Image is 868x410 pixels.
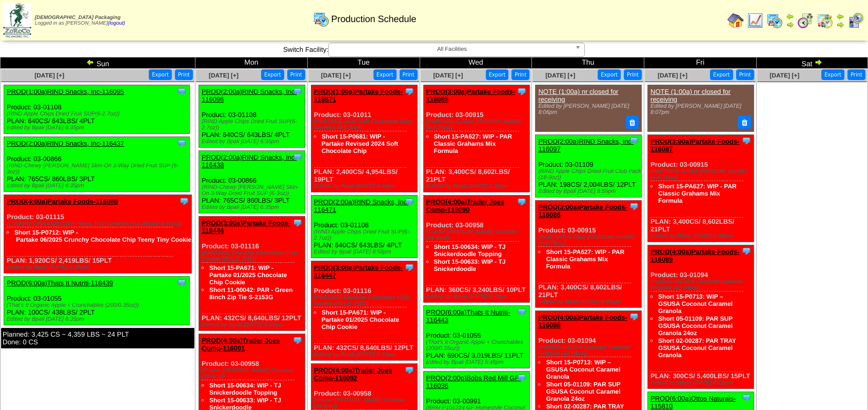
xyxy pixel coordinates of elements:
[7,316,189,322] div: Edited by Bpali [DATE] 6:35pm
[650,233,754,239] div: Edited by Bpali [DATE] 6:38pm
[836,12,844,21] img: arrowleft.gif
[209,72,239,79] a: [DATE] [+]
[404,197,415,207] img: Tooltip
[195,57,308,69] td: Mon
[624,69,642,80] button: Print
[423,306,529,368] div: Product: 03-01055 PLAN: 690CS / 3,019LBS / 11PLT
[546,248,624,270] a: Short 15-PA627: WIP - PAR Classic Grahams Mix Formula
[1,57,195,69] td: Sun
[747,12,763,29] img: line_graph.gif
[292,218,303,228] img: Tooltip
[331,14,416,25] span: Production Schedule
[756,57,867,69] td: Sat
[538,299,641,305] div: Edited by Bpali [DATE] 6:37pm
[426,359,529,365] div: Edited by Bpali [DATE] 5:48pm
[86,58,94,66] img: arrowleft.gif
[517,197,527,207] img: Tooltip
[7,302,189,308] div: (That's It Organic Apple + Crunchables (200/0.35oz))
[14,229,191,243] a: Short 15-P0712: WIP ‐ Partake 06/2025 Crunchy Chocolate Chip Teeny Tiny Cookie
[546,381,620,402] a: Short 05-01109: PAR SUP GSUSA Coconut Caramel Granola 24oz
[199,85,305,148] div: Product: 03-01108 PLAN: 640CS / 643LBS / 4PLT
[629,311,639,322] img: Tooltip
[648,134,754,242] div: Product: 03-00915 PLAN: 3,400CS / 8,602LBS / 21PLT
[423,85,529,192] div: Product: 03-00915 PLAN: 3,400CS / 8,602LBS / 21PLT
[517,373,527,383] img: Tooltip
[322,309,399,330] a: Short 15-PA671: WIP - Partake 01/2025 Chocolate Chip Cookie
[202,88,297,103] a: PROD(2:00a)RIND Snacks, Inc-116096
[847,69,865,80] button: Print
[836,21,844,29] img: arrowright.gif
[373,69,397,80] button: Export
[770,72,799,79] a: [DATE] [+]
[797,12,814,29] img: calendarblend.gif
[598,69,621,80] button: Export
[426,183,529,189] div: Edited by Bpali [DATE] 6:36pm
[202,153,297,169] a: PROD(2:00a)RIND Snacks, Inc-116438
[517,86,527,96] img: Tooltip
[202,204,305,210] div: Edited by Bpali [DATE] 6:35pm
[199,217,305,331] div: Product: 03-01116 PLAN: 432CS / 8,640LBS / 12PLT
[426,229,529,241] div: (Trader [PERSON_NAME] Cookies (24-6oz))
[538,188,641,194] div: Edited by Bpali [DATE] 8:59pm
[322,133,398,154] a: Short 15-P0681: WIP - Partake Revised 2024 Soft Chocolate Chip
[3,3,31,37] img: zoroco-logo-small.webp
[426,119,529,131] div: (PARTAKE-6.75oz [PERSON_NAME] (6-6.75oz))
[176,278,187,288] img: Tooltip
[314,366,392,382] a: PROD(4:00a)Trader Joes Comp-116092
[311,196,417,258] div: Product: 03-01108 PLAN: 640CS / 643LBS / 4PLT
[209,286,293,301] a: Short 11-00042: PAR - Green 8inch Zip Tie S-2153G
[536,134,642,197] div: Product: 03-01109 PLAN: 198CS / 2,004LBS / 12PLT
[4,137,190,192] div: Product: 03-00866 PLAN: 765CS / 860LBS / 3PLT
[202,250,305,262] div: (PARTAKE Crunchy Chocolate Chip Cookie (BULK 20lb))
[817,12,833,29] img: calendarinout.gif
[650,380,754,386] div: Edited by Bpali [DATE] 8:23pm
[7,279,113,287] a: PROD(6:00a)Thats It Nutriti-116439
[202,219,290,235] a: PROD(3:00a)Partake Foods-116446
[658,293,733,315] a: Short 15-P0713: WIP – GSUSA Coconut Caramel Granola
[658,183,737,204] a: Short 15-PA627: WIP - PAR Classic Grahams Mix Formula
[314,229,417,241] div: (RIND Apple Chips Dried Fruit SUP(6-2.7oz))
[538,314,627,329] a: PROD(4:00a)Partake Foods-116088
[34,72,64,79] a: [DATE] [+]
[741,246,752,256] img: Tooltip
[650,395,736,410] a: PROD(6:00a)Ottos Naturals-115810
[333,43,571,55] span: All Facilities
[433,72,463,79] a: [DATE] [+]
[7,183,189,189] div: Edited by Bpali [DATE] 6:35pm
[176,138,187,148] img: Tooltip
[202,322,305,328] div: Edited by Bpali [DATE] 6:34pm
[426,374,521,389] a: PROD(2:00p)Bobs Red Mill GF-116036
[741,393,752,403] img: Tooltip
[1,328,194,348] div: Planned: 3,425 CS ~ 4,359 LBS ~ 24 PLT Done: 0 CS
[736,69,754,80] button: Print
[538,138,634,153] a: PROD(2:00a)RIND Snacks, Inc-116097
[261,69,284,80] button: Export
[311,261,417,361] div: Product: 03-01116 PLAN: 432CS / 8,640LBS / 12PLT
[426,198,504,213] a: PROD(4:00a)Trader Joes Comp-116090
[7,125,189,131] div: Edited by Bpali [DATE] 6:35pm
[847,12,864,29] img: calendarcustomer.gif
[786,21,794,29] img: arrowright.gif
[766,12,783,29] img: calendarprod.gif
[404,365,415,375] img: Tooltip
[202,337,280,352] a: PROD(4:00a)Trader Joes Comp-116091
[287,69,305,80] button: Print
[35,15,121,21] span: [DEMOGRAPHIC_DATA] Packaging
[814,58,822,66] img: arrowright.gif
[35,15,125,26] span: Logged in as [PERSON_NAME]
[202,139,305,145] div: Edited by Bpali [DATE] 6:35pm
[426,339,529,352] div: (That's It Organic Apple + Crunchables (200/0.35oz))
[727,12,744,29] img: home.gif
[321,72,351,79] a: [DATE] [+]
[650,168,754,181] div: (PARTAKE-6.75oz [PERSON_NAME] (6-6.75oz))
[434,258,506,272] a: Short 15-00633: WIP - TJ Snickerdoodle
[821,69,844,80] button: Export
[532,57,644,69] td: Thu
[644,57,757,69] td: Fri
[202,119,305,131] div: (RIND Apple Chips Dried Fruit SUP(6-2.7oz))
[314,119,417,131] div: (PARTAKE-2024 Soft Chocolate Chip Cookies (6-5.5oz))
[741,135,752,146] img: Tooltip
[545,72,575,79] a: [DATE] [+]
